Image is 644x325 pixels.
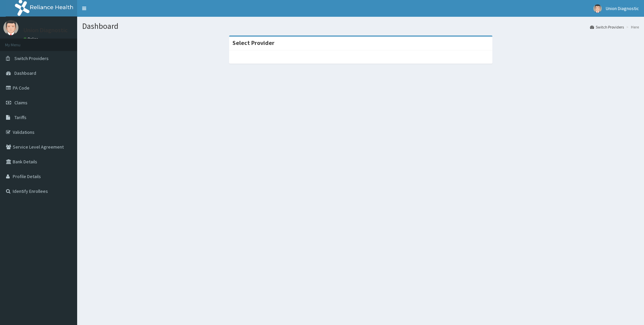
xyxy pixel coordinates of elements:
[593,4,602,13] img: User Image
[14,100,28,106] span: Claims
[23,27,68,33] p: Union Diagnostic
[232,39,274,47] strong: Select Provider
[14,70,36,76] span: Dashboard
[14,55,49,61] span: Switch Providers
[590,24,624,30] a: Switch Providers
[625,24,639,30] li: Here
[82,22,639,31] h1: Dashboard
[23,37,40,41] a: Online
[606,5,639,11] span: Union Diagnostic
[14,114,26,120] span: Tariffs
[3,20,18,35] img: User Image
